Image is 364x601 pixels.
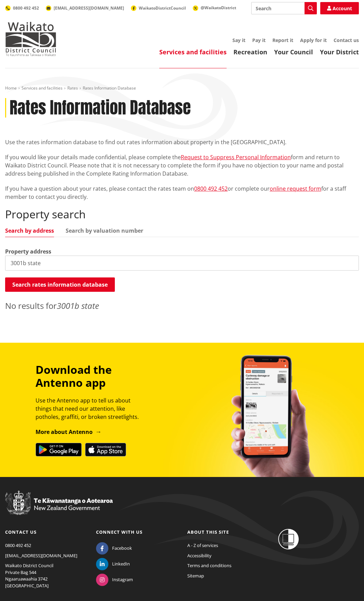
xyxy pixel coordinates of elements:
[270,185,321,192] a: online request form
[66,228,143,233] a: Search by valuation number
[201,5,236,11] span: @WaikatoDistrict
[187,573,204,579] a: Sitemap
[252,37,266,43] a: Pay it
[5,208,359,221] h2: Property search
[112,576,133,583] span: Instagram
[85,443,126,456] img: Download on the App Store
[13,5,39,11] span: 0800 492 452
[5,228,54,233] a: Search by address
[36,396,147,421] p: Use the Antenno app to tell us about things that need our attention, like potholes, graffiti, or ...
[96,529,143,535] a: Connect with us
[194,185,228,192] a: 0800 492 452
[96,545,132,551] a: Facebook
[5,138,359,146] p: Use the rates information database to find out rates information about property in the [GEOGRAPHI...
[5,562,86,589] p: Waikato District Council Private Bag 544 Ngaaruawaahia 3742 [GEOGRAPHIC_DATA]
[187,542,218,548] a: A - Z of services
[5,491,113,515] img: New Zealand Government
[5,22,56,56] img: Waikato District Council - Te Kaunihera aa Takiwaa o Waikato
[5,153,359,178] p: If you would like your details made confidential, please complete the form and return to Waikato ...
[181,153,291,161] a: Request to Suppress Personal Information
[5,256,359,271] input: e.g. Duke Street NGARUAWAHIA
[232,37,245,43] a: Say it
[5,300,359,312] p: No results for
[278,529,299,549] img: Shielded
[274,48,313,56] a: Your Council
[5,5,39,11] a: 0800 492 452
[54,5,124,11] span: [EMAIL_ADDRESS][DOMAIN_NAME]
[5,542,31,548] a: 0800 492 452
[187,562,231,569] a: Terms and conditions
[193,5,236,11] a: @WaikatoDistrict
[300,37,327,43] a: Apply for it
[334,37,359,43] a: Contact us
[251,2,317,14] input: Search input
[5,185,359,201] p: If you have a question about your rates, please contact the rates team on or complete our for a s...
[36,428,102,436] a: More about Antenno
[10,98,191,118] h1: Rates Information Database
[5,247,51,256] label: Property address
[320,48,359,56] a: Your District
[36,363,147,390] h3: Download the Antenno app
[5,277,115,292] button: Search rates information database
[57,300,99,311] em: 3001b state
[320,2,359,14] a: Account
[5,85,17,91] a: Home
[187,529,229,535] a: About this site
[5,529,37,535] a: Contact us
[112,545,132,552] span: Facebook
[5,506,113,512] a: New Zealand Government
[67,85,78,91] a: Rates
[272,37,293,43] a: Report it
[5,85,359,91] nav: breadcrumb
[131,5,186,11] a: WaikatoDistrictCouncil
[36,443,82,456] img: Get it on Google Play
[112,561,130,568] span: LinkedIn
[96,576,133,583] a: Instagram
[46,5,124,11] a: [EMAIL_ADDRESS][DOMAIN_NAME]
[187,552,212,559] a: Accessibility
[333,572,357,597] iframe: Messenger Launcher
[139,5,186,11] span: WaikatoDistrictCouncil
[96,561,130,567] a: LinkedIn
[233,48,267,56] a: Recreation
[159,48,227,56] a: Services and facilities
[5,552,77,559] a: [EMAIL_ADDRESS][DOMAIN_NAME]
[83,85,136,91] span: Rates Information Database
[22,85,63,91] a: Services and facilities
